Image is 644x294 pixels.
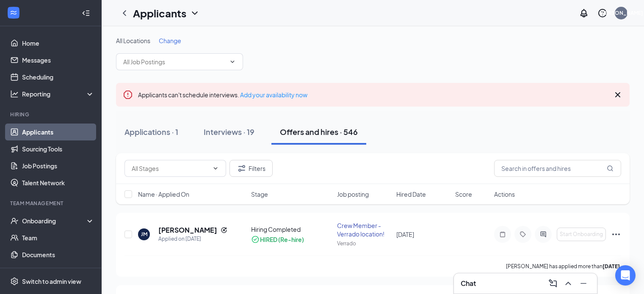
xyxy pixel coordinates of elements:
div: JM [141,231,147,238]
a: Talent Network [22,174,94,191]
svg: QuestionInfo [597,8,608,18]
svg: Error [123,90,133,100]
h1: Applicants [133,6,186,20]
div: Crew Member - Verrado location! [337,221,391,238]
div: Verrado [337,240,391,247]
span: All Locations [116,37,150,44]
svg: Reapply [221,227,227,234]
span: Change [159,37,181,44]
div: Onboarding [22,217,87,225]
span: Score [455,190,472,198]
svg: ChevronUp [563,278,573,289]
span: Applicants can't schedule interviews. [138,91,307,99]
div: HIRED (Re-hire) [260,235,304,244]
div: Team Management [10,200,93,207]
a: Sourcing Tools [22,140,94,157]
div: Open Intercom Messenger [615,265,636,286]
div: Hiring Completed [251,225,332,234]
button: ChevronUp [561,277,575,290]
div: Reporting [22,90,95,98]
p: [PERSON_NAME] has applied more than . [506,263,621,270]
svg: Note [498,231,508,238]
div: [PERSON_NAME] [600,9,643,16]
div: Offers and hires · 546 [280,126,358,137]
h3: Chat [461,279,476,288]
svg: Ellipses [611,229,621,239]
span: Actions [494,190,515,198]
svg: CheckmarkCircle [251,235,260,244]
svg: MagnifyingGlass [607,165,614,172]
div: Applications · 1 [124,126,178,137]
span: Hired Date [396,190,426,198]
span: Name · Applied On [138,190,189,198]
span: Start Onboarding [560,231,603,237]
svg: Settings [10,277,19,286]
svg: Tag [518,231,528,238]
a: Messages [22,52,94,69]
b: [DATE] [603,263,620,269]
div: Switch to admin view [22,277,81,286]
a: Surveys [22,263,94,280]
h5: [PERSON_NAME] [158,225,217,235]
div: Interviews · 19 [204,126,254,137]
svg: Collapse [82,9,90,17]
button: ComposeMessage [546,277,560,290]
svg: ChevronLeft [119,8,130,18]
svg: Cross [613,90,623,100]
a: Applicants [22,124,94,140]
input: All Stages [132,164,209,173]
input: All Job Postings [123,57,226,66]
span: [DATE] [396,231,414,238]
div: Hiring [10,111,93,118]
a: Job Postings [22,157,94,174]
a: Scheduling [22,69,94,85]
button: Start Onboarding [557,228,606,241]
span: Job posting [337,190,369,198]
a: Team [22,229,94,246]
svg: ChevronDown [229,58,236,65]
button: Minimize [577,277,590,290]
a: Add your availability now [240,91,307,99]
svg: ActiveChat [538,231,548,238]
svg: Filter [237,163,247,173]
svg: Notifications [579,8,589,18]
svg: ChevronDown [212,165,219,172]
svg: ComposeMessage [548,278,558,289]
a: Documents [22,246,94,263]
svg: ChevronDown [190,8,200,18]
svg: UserCheck [10,217,19,225]
button: Filter Filters [229,160,273,177]
svg: WorkstreamLogo [9,8,18,17]
svg: Analysis [10,90,19,98]
a: Home [22,35,94,52]
svg: Minimize [578,278,589,289]
input: Search in offers and hires [494,160,621,177]
span: Stage [251,190,268,198]
div: Applied on [DATE] [158,235,227,243]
